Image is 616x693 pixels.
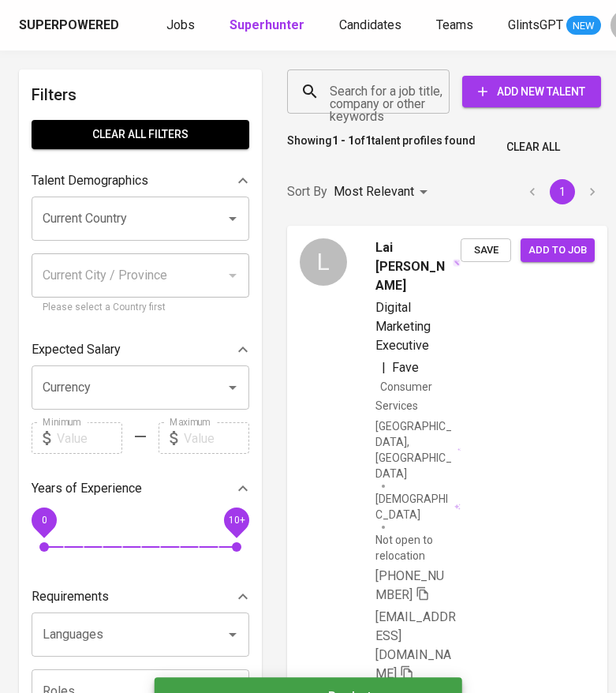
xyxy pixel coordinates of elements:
[57,422,122,454] input: Value
[521,238,595,263] button: Add to job
[41,515,47,526] span: 0
[550,179,575,204] button: page 1
[19,17,119,35] div: Superpowered
[32,165,249,197] div: Talent Demographics
[287,182,327,201] p: Sort By
[334,182,414,201] p: Most Relevant
[475,82,588,102] span: Add New Talent
[382,358,386,377] span: |
[300,238,347,286] div: L
[436,17,473,32] span: Teams
[230,16,308,36] a: Superhunter
[19,17,122,35] a: Superpowered
[230,17,304,32] b: Superhunter
[32,82,249,107] h6: Filters
[375,568,444,602] span: [PHONE_NUMBER]
[508,16,601,36] a: GlintsGPT NEW
[462,76,601,107] button: Add New Talent
[332,134,354,147] b: 1 - 1
[184,422,249,454] input: Value
[334,178,433,207] div: Most Relevant
[222,376,244,399] button: Open
[166,17,195,32] span: Jobs
[32,587,109,606] p: Requirements
[528,242,587,260] span: Add to job
[339,16,405,36] a: Candidates
[436,16,476,36] a: Teams
[287,133,476,162] p: Showing of talent profiles found
[32,171,148,190] p: Talent Demographics
[32,473,249,504] div: Years of Experience
[339,17,401,32] span: Candidates
[375,491,452,523] span: [DEMOGRAPHIC_DATA]
[228,515,245,526] span: 10+
[375,300,431,353] span: Digital Marketing Executive
[166,16,198,36] a: Jobs
[506,137,560,157] span: Clear All
[461,238,511,263] button: Save
[375,418,461,481] div: [GEOGRAPHIC_DATA], [GEOGRAPHIC_DATA]
[500,133,566,162] button: Clear All
[392,360,419,375] span: Fave
[365,134,371,147] b: 1
[508,17,563,32] span: GlintsGPT
[32,334,249,365] div: Expected Salary
[375,380,432,412] span: Consumer Services
[43,300,238,316] p: Please select a Country first
[453,259,461,267] img: magic_wand.svg
[517,179,607,204] nav: pagination navigation
[375,238,451,295] span: Lai [PERSON_NAME]
[44,125,237,144] span: Clear All filters
[469,242,503,260] span: Save
[32,340,121,359] p: Expected Salary
[32,581,249,612] div: Requirements
[375,532,461,564] p: Not open to relocation
[566,18,601,34] span: NEW
[32,120,249,149] button: Clear All filters
[222,208,244,230] button: Open
[32,479,142,498] p: Years of Experience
